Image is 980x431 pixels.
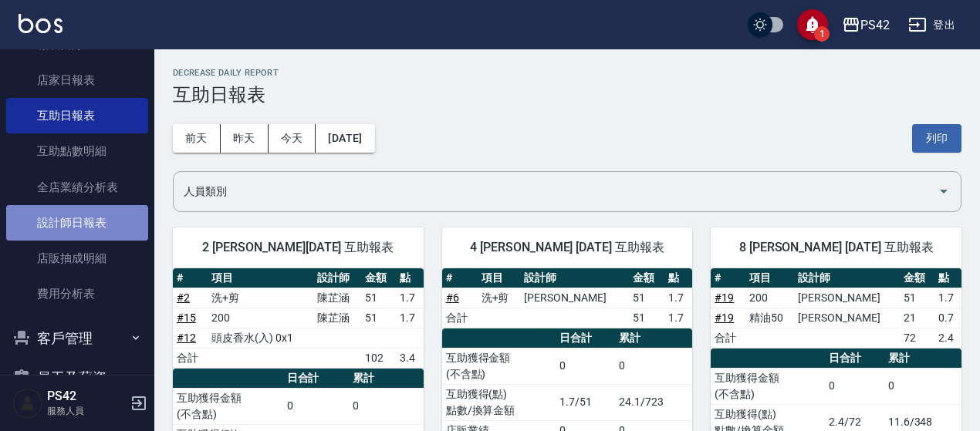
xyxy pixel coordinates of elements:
td: 0 [825,368,884,404]
a: #19 [715,291,734,304]
td: 51 [900,288,934,308]
h3: 互助日報表 [173,84,961,106]
th: # [442,268,478,288]
span: 2 [PERSON_NAME][DATE] 互助報表 [191,240,405,255]
img: Logo [19,14,63,33]
span: 1 [814,26,830,42]
th: 累計 [349,369,424,389]
th: 設計師 [520,268,629,288]
td: 51 [629,308,664,328]
th: # [173,268,208,288]
td: 0 [884,368,961,404]
a: 設計師日報表 [6,205,148,241]
button: 今天 [269,124,316,153]
td: 0 [556,348,615,384]
a: 互助日報表 [6,98,148,133]
h2: Decrease Daily Report [173,68,961,78]
span: 4 [PERSON_NAME] [DATE] 互助報表 [461,240,674,255]
td: 2.4 [934,328,961,348]
img: Person [12,388,43,419]
td: 陳芷涵 [313,308,361,328]
td: 51 [629,288,664,308]
input: 人員名稱 [180,178,931,205]
span: 8 [PERSON_NAME] [DATE] 互助報表 [729,240,943,255]
td: 陳芷涵 [313,288,361,308]
td: 1.7/51 [556,384,615,420]
th: 點 [396,268,424,288]
th: 金額 [361,268,396,288]
td: 頭皮香水(入) 0x1 [208,328,313,348]
td: [PERSON_NAME] [520,288,629,308]
p: 服務人員 [47,404,126,418]
td: 51 [361,288,396,308]
td: 1.7 [664,308,692,328]
th: 金額 [629,268,664,288]
a: #6 [446,291,459,304]
td: 21 [900,308,934,328]
th: 點 [934,268,961,288]
td: 合計 [711,328,745,348]
td: [PERSON_NAME] [794,288,900,308]
td: 0 [349,388,424,424]
th: 日合計 [283,369,349,389]
a: 店販抽成明細 [6,241,148,276]
th: 日合計 [556,328,615,349]
td: 精油50 [745,308,794,328]
div: PS42 [860,15,890,35]
th: 項目 [208,268,313,288]
td: 200 [208,308,313,328]
td: 1.7 [396,308,424,328]
td: 互助獲得金額 (不含點) [173,388,283,424]
button: 昨天 [221,124,269,153]
button: save [797,9,828,40]
td: 0 [283,388,349,424]
th: 項目 [478,268,521,288]
button: [DATE] [316,124,374,153]
button: 員工及薪資 [6,358,148,398]
td: [PERSON_NAME] [794,308,900,328]
th: 日合計 [825,349,884,369]
a: #19 [715,311,734,324]
td: 洗+剪 [478,288,521,308]
th: 設計師 [794,268,900,288]
button: 客戶管理 [6,318,148,359]
h5: PS42 [47,389,126,404]
button: PS42 [836,9,896,41]
th: 設計師 [313,268,361,288]
td: 0.7 [934,308,961,328]
td: 72 [900,328,934,348]
td: 互助獲得(點) 點數/換算金額 [442,384,556,420]
th: # [711,268,745,288]
button: 登出 [902,11,961,39]
td: 102 [361,348,396,368]
td: 互助獲得金額 (不含點) [442,348,556,384]
a: 費用分析表 [6,276,148,311]
a: 互助點數明細 [6,133,148,169]
td: 1.7 [396,288,424,308]
td: 24.1/723 [615,384,692,420]
th: 累計 [884,349,961,369]
td: 1.7 [934,288,961,308]
a: 店家日報表 [6,62,148,98]
a: #12 [177,332,196,344]
button: 列印 [912,124,961,153]
td: 合計 [173,348,208,368]
button: 前天 [173,124,221,153]
th: 累計 [615,328,692,349]
td: 200 [745,288,794,308]
th: 項目 [745,268,794,288]
table: a dense table [711,268,961,349]
td: 0 [615,348,692,384]
td: 洗+剪 [208,288,313,308]
table: a dense table [442,268,693,328]
td: 1.7 [664,288,692,308]
table: a dense table [173,268,424,369]
th: 點 [664,268,692,288]
a: 全店業績分析表 [6,170,148,205]
td: 互助獲得金額 (不含點) [711,368,825,404]
td: 3.4 [396,348,424,368]
button: Open [931,179,956,204]
td: 51 [361,308,396,328]
a: #15 [177,311,196,324]
a: #2 [177,291,190,304]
